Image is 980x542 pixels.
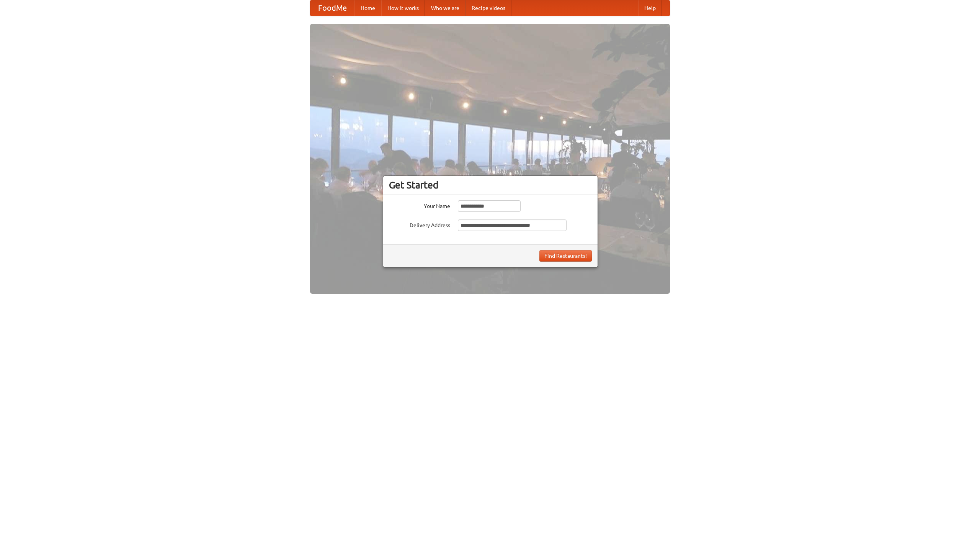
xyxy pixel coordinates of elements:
a: How it works [381,0,425,16]
a: Who we are [425,0,465,16]
a: FoodMe [310,0,354,16]
label: Delivery Address [389,219,450,229]
a: Home [354,0,381,16]
button: Find Restaurants! [539,250,592,262]
a: Help [638,0,662,16]
label: Your Name [389,200,450,210]
h3: Get Started [389,179,592,191]
a: Recipe videos [465,0,511,16]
